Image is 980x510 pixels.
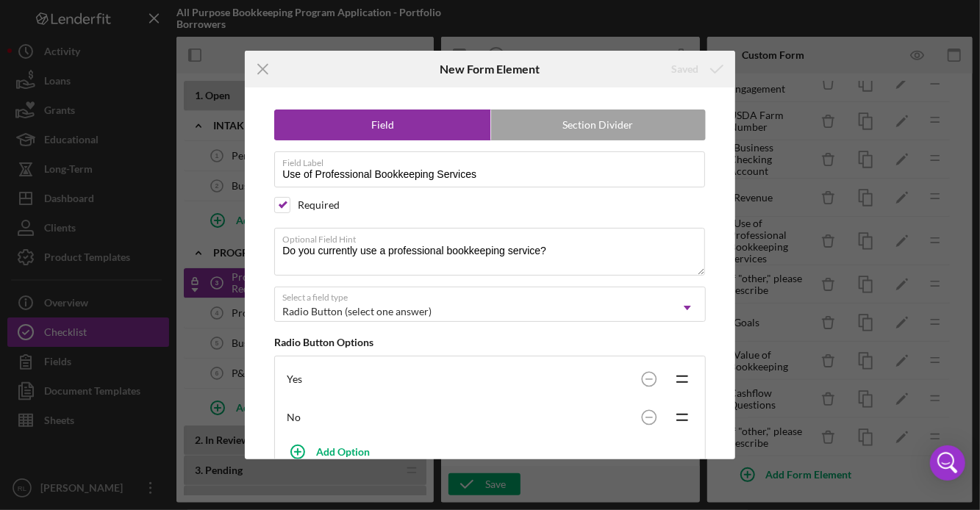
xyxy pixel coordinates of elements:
div: Open Intercom Messenger [930,445,965,481]
div: Add Option [316,437,370,465]
div: Please answer the following questions to help us confirm your eligibility and determine if the Al... [12,12,200,94]
b: Radio Button Options [274,336,373,348]
div: Radio Button (select one answer) [282,306,432,317]
textarea: Do you currently use a professional bookkeeping service? [274,228,705,275]
label: Field Label [282,152,705,168]
div: Required [298,199,340,211]
div: Saved [671,54,698,84]
div: Yes [287,373,634,385]
h6: New Form Element [440,62,540,76]
button: Saved [657,54,735,84]
label: Section Divider [491,110,706,140]
body: Rich Text Area. Press ALT-0 for help. [12,12,200,94]
div: No [287,412,634,423]
label: Field [275,110,490,140]
label: Optional Field Hint [282,229,705,245]
button: Add Option [279,437,701,466]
